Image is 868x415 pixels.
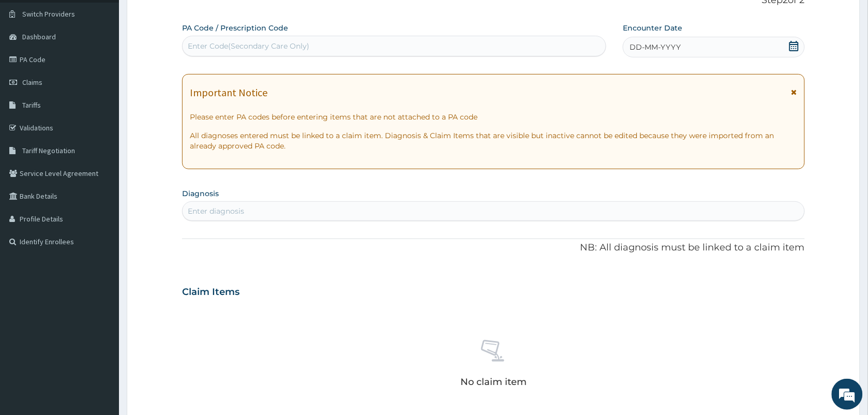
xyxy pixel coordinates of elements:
[188,41,309,51] div: Enter Code(Secondary Care Only)
[22,100,41,110] span: Tariffs
[182,188,219,199] label: Diagnosis
[22,146,75,155] span: Tariff Negotiation
[190,130,797,151] p: All diagnoses entered must be linked to a claim item. Diagnosis & Claim Items that are visible bu...
[5,283,197,319] textarea: Type your message and hit 'Enter'
[188,206,244,216] div: Enter diagnosis
[22,78,42,87] span: Claims
[22,9,75,19] span: Switch Providers
[182,241,805,255] p: NB: All diagnosis must be linked to a claim item
[170,5,194,30] div: Minimize live chat window
[190,87,267,98] h1: Important Notice
[54,58,174,71] div: Chat with us now
[60,130,143,235] span: We're online!
[190,112,797,122] p: Please enter PA codes before entering items that are not attached to a PA code
[623,23,682,33] label: Encounter Date
[460,377,527,387] p: No claim item
[182,287,240,298] h3: Claim Items
[182,23,288,33] label: PA Code / Prescription Code
[19,52,42,78] img: d_794563401_company_1708531726252_794563401
[22,32,56,41] span: Dashboard
[630,42,681,52] span: DD-MM-YYYY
